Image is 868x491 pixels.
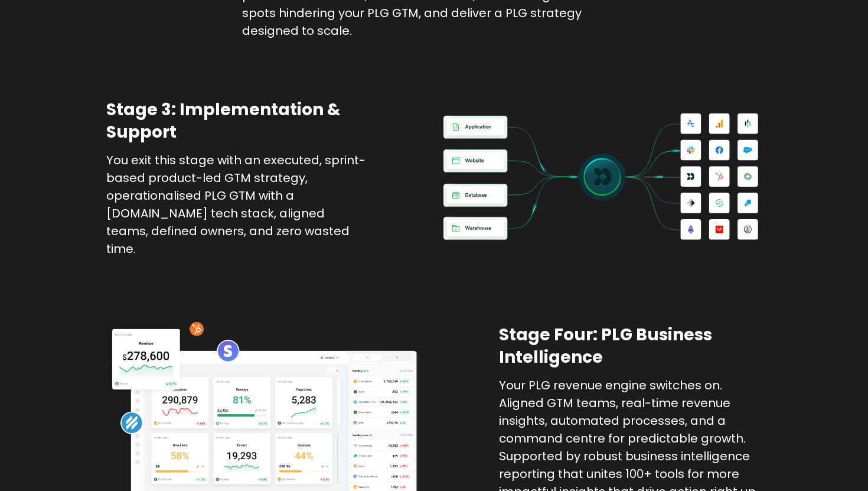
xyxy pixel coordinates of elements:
[443,111,762,245] img: 90679405d9c6deaf9bb2a87565b47f1a53040da3-976x408
[106,151,369,258] p: You exit this stage with an executed, sprint-based product-led GTM strategy, operationalised PLG ...
[106,99,369,144] h2: Stage 3: Implementation & Support
[499,324,762,369] h2: Stage Four: PLG Business Intelligence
